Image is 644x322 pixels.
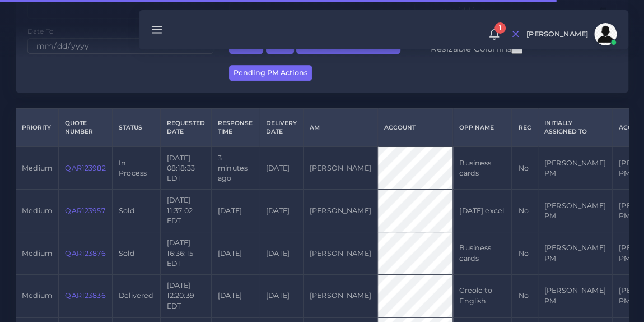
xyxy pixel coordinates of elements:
[211,190,259,232] td: [DATE]
[526,31,588,38] span: [PERSON_NAME]
[538,109,612,147] th: Initially Assigned to
[65,291,105,300] a: QAR123836
[112,275,160,318] td: Delivered
[65,164,105,172] a: QAR123982
[259,146,303,189] td: [DATE]
[160,232,211,275] td: [DATE] 16:36:15 EDT
[65,249,105,257] a: QAR123876
[377,109,452,147] th: Account
[303,109,377,147] th: AM
[112,109,160,147] th: Status
[112,190,160,232] td: Sold
[211,109,259,147] th: Response Time
[160,109,211,147] th: Requested Date
[538,190,612,232] td: [PERSON_NAME] PM
[259,190,303,232] td: [DATE]
[112,146,160,189] td: In Process
[484,29,504,40] a: 1
[594,23,617,45] img: avatar
[453,109,512,147] th: Opp Name
[521,23,620,45] a: [PERSON_NAME]avatar
[303,146,377,189] td: [PERSON_NAME]
[453,146,512,189] td: Business cards
[303,232,377,275] td: [PERSON_NAME]
[211,232,259,275] td: [DATE]
[160,275,211,318] td: [DATE] 12:20:39 EDT
[22,291,52,300] span: medium
[512,146,538,189] td: No
[229,65,312,81] button: Pending PM Actions
[259,232,303,275] td: [DATE]
[259,109,303,147] th: Delivery Date
[538,275,612,318] td: [PERSON_NAME] PM
[160,146,211,189] td: [DATE] 08:18:33 EDT
[512,232,538,275] td: No
[538,146,612,189] td: [PERSON_NAME] PM
[211,146,259,189] td: 3 minutes ago
[22,249,52,257] span: medium
[59,109,113,147] th: Quote Number
[453,275,512,318] td: Creole to English
[303,190,377,232] td: [PERSON_NAME]
[512,275,538,318] td: No
[512,109,538,147] th: REC
[65,206,105,215] a: QAR123957
[112,232,160,275] td: Sold
[512,190,538,232] td: No
[22,164,52,172] span: medium
[22,206,52,215] span: medium
[538,232,612,275] td: [PERSON_NAME] PM
[453,232,512,275] td: Business cards
[211,275,259,318] td: [DATE]
[494,22,506,34] span: 1
[303,275,377,318] td: [PERSON_NAME]
[160,190,211,232] td: [DATE] 11:37:02 EDT
[453,190,512,232] td: [DATE] excel
[16,109,59,147] th: Priority
[259,275,303,318] td: [DATE]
